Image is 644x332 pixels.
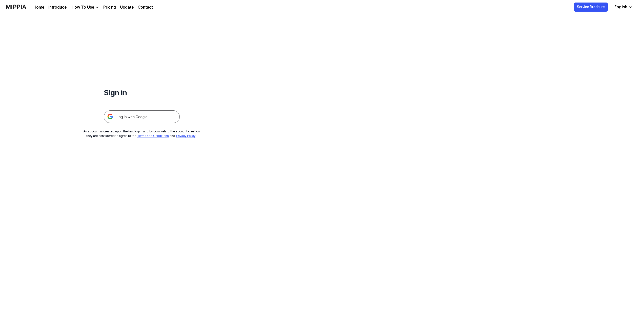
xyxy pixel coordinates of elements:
a: Privacy Policy [176,134,195,138]
a: Pricing [103,4,116,10]
button: Service Brochure [574,3,608,12]
img: 구글 로그인 버튼 [104,110,180,123]
a: Introduce [48,4,67,10]
img: down [95,5,99,9]
a: Contact [138,4,153,10]
a: Update [120,4,134,10]
button: How To Use [71,4,99,10]
div: English [613,4,628,10]
a: Home [33,4,44,10]
div: How To Use [71,4,95,10]
h1: Sign in [104,87,180,98]
a: Terms and Conditions [137,134,169,138]
button: English [610,2,635,12]
div: An account is created upon the first login, and by completing the account creation, they are cons... [83,129,200,138]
